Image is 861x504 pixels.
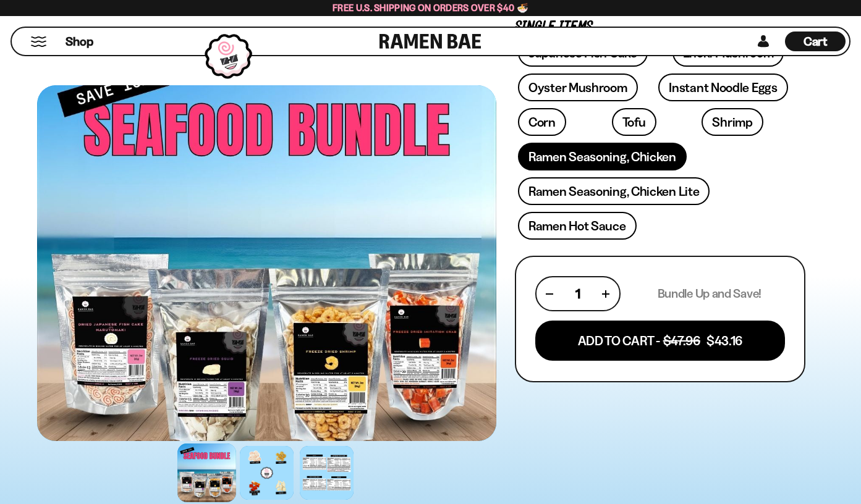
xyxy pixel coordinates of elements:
[333,2,528,14] span: Free U.S. Shipping on Orders over $40 🍜
[30,36,47,47] button: Mobile Menu Trigger
[702,108,763,136] a: Shrimp
[66,31,93,51] a: Shop
[785,28,846,55] div: Cart
[575,286,580,301] span: 1
[658,286,762,301] p: Bundle Up and Save!
[66,33,93,50] span: Shop
[535,321,785,361] button: Add To Cart - $47.96 $43.16
[804,34,828,49] span: Cart
[518,177,710,205] a: Ramen Seasoning, Chicken Lite
[658,73,787,101] a: Instant Noodle Eggs
[612,108,656,136] a: Tofu
[518,108,566,136] a: Corn
[518,143,687,170] a: Ramen Seasoning, Chicken
[518,73,638,101] a: Oyster Mushroom
[518,212,637,240] a: Ramen Hot Sauce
